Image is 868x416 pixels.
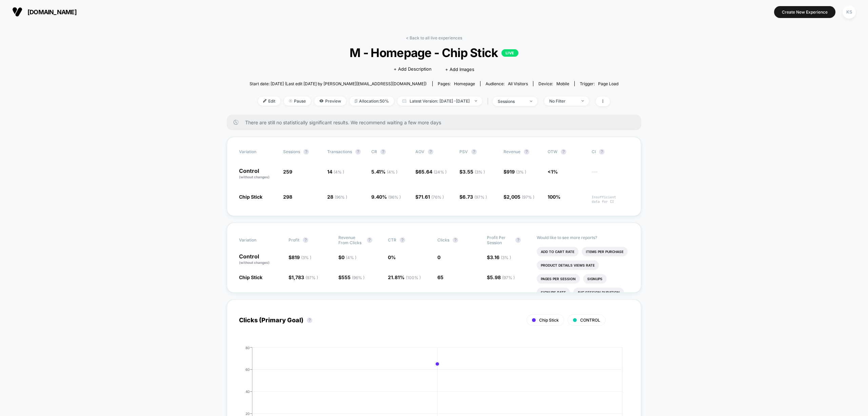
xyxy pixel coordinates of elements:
[774,6,835,18] button: Create New Experience
[245,120,628,125] span: There are still no statistically significant results. We recommend waiting a few more days
[581,100,584,102] img: end
[548,149,585,155] span: OTW
[580,318,600,323] span: CONTROL
[239,149,276,155] span: Variation
[437,274,443,280] span: 65
[10,6,79,17] button: [DOMAIN_NAME]
[592,170,629,180] span: ---
[334,169,344,175] span: ( 4 % )
[582,247,628,256] li: Items Per Purchase
[289,99,292,103] img: end
[490,274,515,280] span: 5.98
[415,149,425,154] span: AOV
[549,98,576,104] div: No Filter
[524,149,529,155] button: ?
[371,169,397,175] span: 5.41 %
[284,96,311,106] span: Pause
[583,274,607,284] li: Signups
[305,275,318,280] span: ( 97 % )
[239,235,276,245] span: Variation
[530,101,532,102] img: end
[516,169,526,175] span: ( 3 % )
[475,169,485,175] span: ( 3 % )
[490,254,511,260] span: 3.16
[289,254,311,260] span: $
[418,169,447,175] span: 65.64
[346,255,356,260] span: ( 4 % )
[592,149,629,155] span: CI
[371,194,401,200] span: 9.40 %
[289,237,299,242] span: Profit
[388,274,421,280] span: 21.81 %
[338,254,356,260] span: $
[474,195,487,200] span: ( 97 % )
[418,194,444,200] span: 71.61
[307,318,312,323] button: ?
[561,149,566,155] button: ?
[486,81,528,86] div: Audience:
[487,274,515,280] span: $
[406,35,462,40] a: < Back to all live experiences
[355,149,361,155] button: ?
[843,5,856,19] div: KS
[504,194,534,200] span: $
[580,81,618,86] div: Trigger:
[388,237,396,242] span: CTR
[387,169,397,175] span: ( 4 % )
[415,194,444,200] span: $
[263,99,267,103] img: edit
[301,255,311,260] span: ( 3 % )
[239,254,282,265] p: Control
[556,81,569,86] span: mobile
[498,99,525,104] div: sessions
[239,274,262,280] span: Chip Stick
[462,169,485,175] span: 3.55
[522,195,534,200] span: ( 97 % )
[341,274,364,280] span: 555
[445,67,474,72] span: + Add Images
[501,49,518,57] p: LIVE
[504,149,520,154] span: Revenue
[599,149,605,155] button: ?
[371,149,377,154] span: CR
[394,66,432,73] span: + Add Description
[507,169,526,175] span: 919
[327,169,344,175] span: 14
[258,96,280,106] span: Edit
[453,237,458,243] button: ?
[283,169,292,175] span: 259
[508,81,528,86] span: All Visitors
[367,237,372,243] button: ?
[431,195,444,200] span: ( 76 % )
[406,275,421,280] span: ( 100 % )
[548,169,558,175] span: <1%
[462,194,487,200] span: 6.73
[388,254,396,260] span: 0 %
[507,194,534,200] span: 2,005
[327,194,347,200] span: 28
[454,81,475,86] span: homepage
[27,8,77,16] span: [DOMAIN_NAME]
[350,96,394,106] span: Allocation: 50%
[12,7,22,17] img: Visually logo
[245,367,250,371] tspan: 60
[475,100,477,102] img: end
[338,274,364,280] span: $
[289,274,318,280] span: $
[459,149,468,154] span: PSV
[415,169,447,175] span: $
[397,96,482,106] span: Latest Version: [DATE] - [DATE]
[335,195,347,200] span: ( 96 % )
[533,81,574,86] span: Device:
[283,194,292,200] span: 298
[314,96,346,106] span: Preview
[292,274,318,280] span: 1,783
[303,149,309,155] button: ?
[437,254,440,260] span: 0
[327,149,352,154] span: Transactions
[388,195,401,200] span: ( 96 % )
[504,169,526,175] span: $
[402,99,406,103] img: calendar
[592,195,629,204] span: Insufficient data for CI
[459,194,487,200] span: $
